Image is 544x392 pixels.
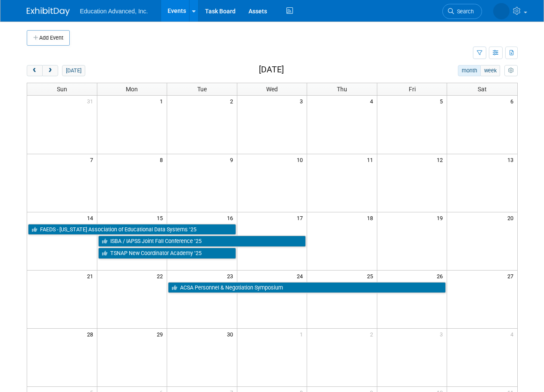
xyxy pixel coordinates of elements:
[226,329,237,339] span: 30
[299,96,307,106] span: 3
[508,68,514,74] i: Personalize Calendar
[299,329,307,339] span: 1
[259,65,284,75] h2: [DATE]
[510,96,517,106] span: 6
[86,271,97,281] span: 21
[197,86,207,93] span: Tue
[439,96,447,106] span: 5
[369,96,377,106] span: 4
[504,65,517,76] button: myCustomButton
[296,212,307,223] span: 17
[507,212,517,223] span: 20
[409,86,416,93] span: Fri
[366,271,377,281] span: 25
[507,271,517,281] span: 27
[62,65,85,76] button: [DATE]
[296,271,307,281] span: 24
[98,248,236,259] a: TSNAP New Coordinator Academy ’25
[27,7,70,16] img: ExhibitDay
[156,271,167,281] span: 22
[159,96,167,106] span: 1
[156,212,167,223] span: 15
[478,86,487,93] span: Sat
[366,212,377,223] span: 18
[436,154,447,165] span: 12
[98,236,306,247] a: ISBA / IAPSS Joint Fall Conference ’25
[493,3,510,19] img: Jessica Johnston
[226,212,237,223] span: 16
[510,329,517,339] span: 4
[480,65,500,76] button: week
[369,329,377,339] span: 2
[86,96,97,106] span: 31
[436,271,447,281] span: 26
[156,329,167,339] span: 29
[57,86,67,93] span: Sun
[436,212,447,223] span: 19
[27,65,43,76] button: prev
[27,30,70,46] button: Add Event
[159,154,167,165] span: 8
[458,65,481,76] button: month
[226,271,237,281] span: 23
[126,86,138,93] span: Mon
[229,96,237,106] span: 2
[337,86,347,93] span: Thu
[439,329,447,339] span: 3
[229,154,237,165] span: 9
[296,154,307,165] span: 10
[42,65,58,76] button: next
[86,212,97,223] span: 14
[454,8,474,15] span: Search
[80,8,148,15] span: Education Advanced, Inc.
[442,4,482,19] a: Search
[507,154,517,165] span: 13
[28,224,236,235] a: FAEDS - [US_STATE] Association of Educational Data Systems ’25
[89,154,97,165] span: 7
[266,86,278,93] span: Wed
[86,329,97,339] span: 28
[168,282,446,293] a: ACSA Personnel & Negotiation Symposium
[366,154,377,165] span: 11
